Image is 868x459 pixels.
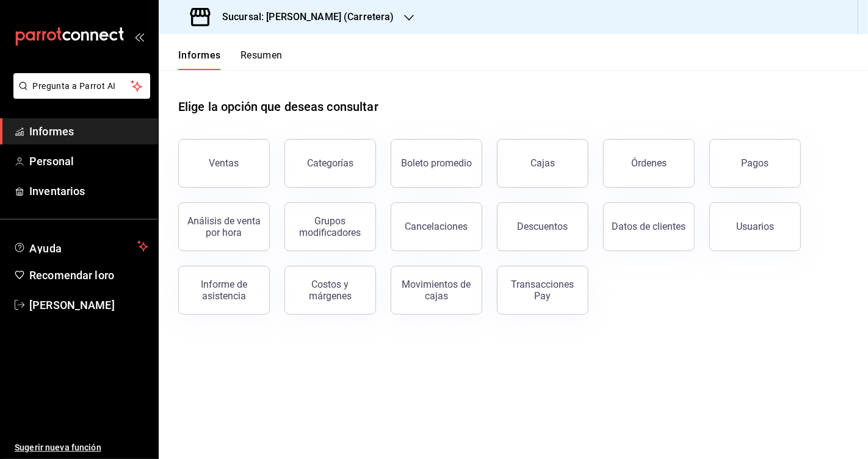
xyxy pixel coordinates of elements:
[603,139,695,188] button: Órdenes
[29,299,115,311] font: [PERSON_NAME]
[709,202,801,251] button: Usuarios
[178,49,221,61] font: Informes
[222,11,394,23] font: Sucursal: [PERSON_NAME] (Carretera)
[178,266,270,315] button: Informe de asistencia
[29,125,74,138] font: Informes
[742,157,769,169] font: Pagos
[307,157,353,169] font: Categorías
[29,242,62,255] font: Ayuda
[284,266,376,315] button: Costos y márgenes
[178,99,378,114] font: Elige la opción que deseas consultar
[29,269,114,282] font: Recomendar loro
[603,202,695,251] button: Datos de clientes
[401,157,472,169] font: Boleto promedio
[241,49,283,61] font: Resumen
[309,279,352,302] font: Costos y márgenes
[612,221,686,232] font: Datos de clientes
[178,139,270,188] button: Ventas
[201,279,247,302] font: Informe de asistencia
[29,155,74,168] font: Personal
[530,157,555,169] font: Cajas
[15,443,101,452] font: Sugerir nueva función
[187,215,261,238] font: Análisis de venta por hora
[709,139,801,188] button: Pagos
[300,215,361,238] font: Grupos modificadores
[178,202,270,251] button: Análisis de venta por hora
[178,49,283,70] div: pestañas de navegación
[13,73,150,99] button: Pregunta a Parrot AI
[736,221,774,232] font: Usuarios
[284,139,376,188] button: Categorías
[405,221,468,232] font: Cancelaciones
[209,157,239,169] font: Ventas
[497,266,588,315] button: Transacciones Pay
[9,88,150,101] a: Pregunta a Parrot AI
[284,202,376,251] button: Grupos modificadores
[512,279,574,302] font: Transacciones Pay
[497,202,588,251] button: Descuentos
[518,221,568,232] font: Descuentos
[391,139,482,188] button: Boleto promedio
[29,185,85,197] font: Inventarios
[391,266,482,315] button: Movimientos de cajas
[631,157,667,169] font: Órdenes
[33,81,116,91] font: Pregunta a Parrot AI
[134,32,144,41] button: abrir_cajón_menú
[402,279,471,302] font: Movimientos de cajas
[391,202,482,251] button: Cancelaciones
[497,139,588,188] button: Cajas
